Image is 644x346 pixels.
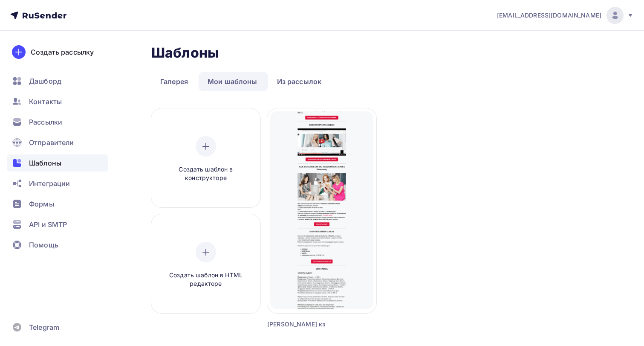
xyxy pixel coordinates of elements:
div: [PERSON_NAME] кз [267,320,349,329]
span: Создать шаблон в конструкторе [165,165,246,183]
a: Галерея [151,72,197,91]
div: Создать рассылку [31,47,94,57]
a: Формы [7,195,108,212]
span: Дашборд [29,76,61,86]
span: Формы [29,199,54,209]
a: Дашборд [7,73,108,90]
span: [EMAIL_ADDRESS][DOMAIN_NAME] [497,11,601,20]
span: Telegram [29,322,59,332]
span: Шаблоны [29,158,61,168]
a: Отправители [7,134,108,151]
h2: Шаблоны [151,44,219,61]
span: Отправители [29,137,74,148]
span: API и SMTP [29,219,67,230]
span: Помощь [29,240,58,250]
a: Из рассылок [268,72,331,91]
a: Шаблоны [7,154,108,172]
a: [EMAIL_ADDRESS][DOMAIN_NAME] [497,7,634,24]
span: Рассылки [29,117,62,127]
span: Создать шаблон в HTML редакторе [165,271,246,288]
a: Мои шаблоны [199,72,266,91]
span: Контакты [29,96,62,107]
a: Рассылки [7,113,108,131]
span: Интеграции [29,178,70,189]
a: Контакты [7,93,108,110]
